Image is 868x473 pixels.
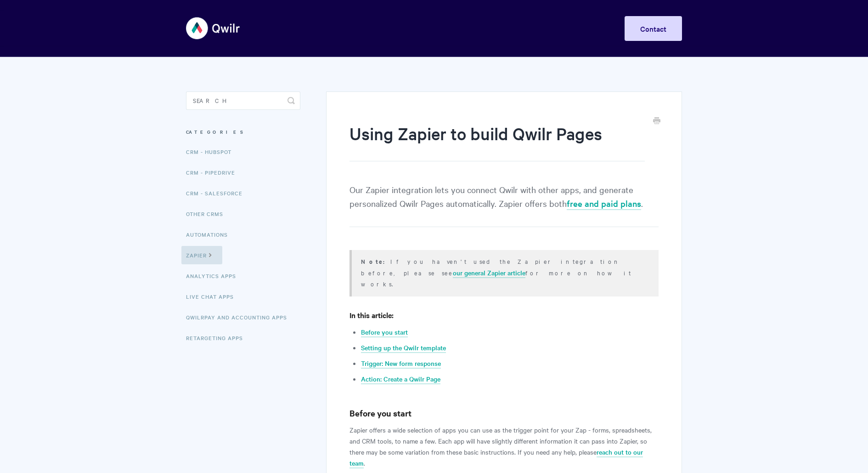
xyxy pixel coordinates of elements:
[186,163,242,182] a: CRM - Pipedrive
[186,267,243,285] a: Analytics Apps
[653,116,660,126] a: Print this Article
[361,374,440,384] a: Action: Create a Qwilr Page
[349,122,645,161] h1: Using Zapier to build Qwilr Pages
[625,16,682,41] a: Contact
[186,11,241,46] img: Qwilr Help Center
[186,225,235,244] a: Automations
[567,198,641,210] a: free and paid plans
[349,424,659,468] p: Zapier offers a wide selection of apps you can use as the trigger point for your Zap - forms, spr...
[186,124,300,140] h3: Categories
[361,256,647,289] p: If you haven't used the Zapier integration before, please see for more on how it works.
[361,257,390,266] strong: Note:
[361,343,446,353] a: Setting up the Qwilr template
[453,268,525,278] a: our general Zapier article
[186,91,300,110] input: Search
[181,246,222,264] a: Zapier
[186,142,238,161] a: CRM - HubSpot
[361,359,441,369] a: Trigger: New form response
[349,182,659,227] p: Our Zapier integration lets you connect Qwilr with other apps, and generate personalized Qwilr Pa...
[361,327,408,337] a: Before you start
[349,407,659,420] h3: Before you start
[186,184,249,202] a: CRM - Salesforce
[186,329,250,347] a: Retargeting Apps
[186,205,230,223] a: Other CRMs
[186,308,294,326] a: QwilrPay and Accounting Apps
[349,310,394,320] strong: In this article:
[186,287,241,306] a: Live Chat Apps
